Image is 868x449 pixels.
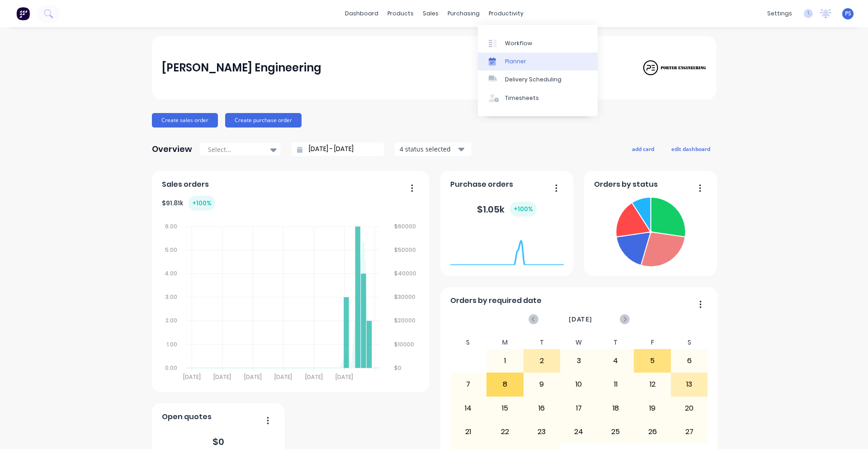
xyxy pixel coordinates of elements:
div: T [524,336,561,349]
div: productivity [484,7,528,20]
tspan: [DATE] [274,373,292,381]
img: Porter Engineering [643,60,706,76]
div: 7 [450,373,486,396]
a: Workflow [478,34,598,52]
tspan: $0 [395,364,402,372]
tspan: 5.00 [165,246,177,254]
div: 1 [487,350,523,372]
div: F [634,336,671,349]
div: 11 [598,373,634,396]
tspan: [DATE] [213,373,231,381]
span: Sales orders [162,179,209,190]
span: Purchase orders [450,179,513,190]
div: purchasing [443,7,484,20]
div: 3 [561,350,597,372]
div: 22 [487,421,523,443]
div: S [450,336,487,349]
span: Open quotes [162,411,212,422]
div: 25 [598,421,634,443]
div: 10 [561,373,597,396]
div: S [671,336,708,349]
div: sales [418,7,443,20]
a: Timesheets [478,89,598,107]
div: 2 [524,350,560,372]
div: 9 [524,373,560,396]
div: 17 [561,397,597,420]
div: 8 [487,373,523,396]
div: Timesheets [505,94,539,102]
tspan: [DATE] [244,373,262,381]
div: $ 0 [212,435,224,449]
button: Create purchase order [225,113,302,128]
div: 4 status selected [400,144,457,154]
div: Planner [505,57,526,66]
div: 18 [598,397,634,420]
div: W [560,336,597,349]
div: 27 [671,421,708,443]
a: Delivery Scheduling [478,71,598,89]
span: [DATE] [569,314,592,324]
div: + 100 % [510,202,537,217]
tspan: $50000 [395,246,416,254]
div: 16 [524,397,560,420]
div: 21 [450,421,486,443]
tspan: 3.00 [165,293,177,301]
div: 4 [598,350,634,372]
div: $ 91.81k [162,196,215,211]
a: Planner [478,52,598,71]
a: dashboard [340,7,383,20]
div: Delivery Scheduling [505,76,561,84]
div: 23 [524,421,560,443]
div: 13 [671,373,708,396]
button: 4 status selected [395,142,472,156]
tspan: 1.00 [167,340,177,348]
div: 20 [671,397,708,420]
div: settings [763,7,797,20]
div: 24 [561,421,597,443]
tspan: $10000 [395,340,415,348]
div: 26 [634,421,670,443]
tspan: $60000 [395,222,416,230]
div: 5 [634,350,670,372]
button: edit dashboard [665,143,716,155]
div: products [383,7,418,20]
tspan: [DATE] [183,373,200,381]
tspan: $20000 [395,317,416,325]
div: 14 [450,397,486,420]
div: 12 [634,373,670,396]
div: 15 [487,397,523,420]
tspan: [DATE] [335,373,353,381]
div: [PERSON_NAME] Engineering [162,59,321,77]
div: + 100 % [189,196,215,211]
span: Orders by status [594,179,658,190]
button: add card [626,143,660,155]
span: PS [845,9,851,18]
tspan: 2.00 [165,317,177,325]
tspan: $40000 [395,269,417,277]
div: Overview [152,140,192,158]
tspan: $30000 [395,293,416,301]
div: $ 1.05k [477,202,537,217]
button: Create sales order [152,113,218,128]
img: Factory [16,7,30,20]
div: M [486,336,524,349]
tspan: 0.00 [165,364,177,372]
div: 19 [634,397,670,420]
tspan: 4.00 [165,269,177,277]
tspan: 6.00 [165,222,177,230]
div: T [597,336,634,349]
div: 6 [671,350,708,372]
tspan: [DATE] [305,373,323,381]
div: Workflow [505,39,532,47]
